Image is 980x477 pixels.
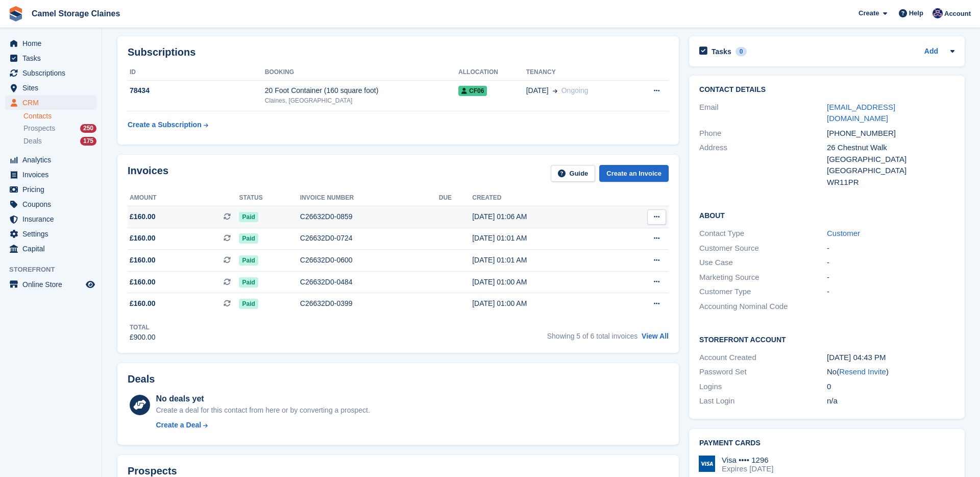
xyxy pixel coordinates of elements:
[699,86,954,94] h2: Contact Details
[23,111,96,121] a: Contacts
[80,124,96,133] div: 250
[5,66,96,80] a: menu
[699,228,827,240] div: Contact Type
[128,115,208,134] a: Create a Subscription
[924,46,938,58] a: Add
[300,233,439,244] div: C26632D0-0724
[827,243,954,254] div: -
[22,51,84,65] span: Tasks
[526,85,549,96] span: [DATE]
[22,227,84,241] span: Settings
[827,257,954,269] div: -
[5,153,96,167] a: menu
[699,456,715,472] img: Visa Logo
[128,46,669,58] h2: Subscriptions
[5,277,96,292] a: menu
[827,103,895,123] a: [EMAIL_ADDRESS][DOMAIN_NAME]
[827,366,954,378] div: No
[128,85,265,96] div: 78434
[699,272,827,283] div: Marketing Source
[827,352,954,364] div: [DATE] 04:43 PM
[22,277,84,292] span: Online Store
[827,177,954,188] div: WR11PR
[5,197,96,211] a: menu
[239,233,258,244] span: Paid
[827,142,954,154] div: 26 Chestnut Walk
[128,373,155,385] h2: Deals
[699,352,827,364] div: Account Created
[8,6,23,21] img: stora-icon-8386f47178a22dfd0bd8f6a31ec36ba5ce8667c1dd55bd0f319d3a0aa187defe.svg
[561,86,589,94] span: Ongoing
[130,298,156,309] span: £160.00
[130,211,156,222] span: £160.00
[472,211,614,222] div: [DATE] 01:06 AM
[5,212,96,226] a: menu
[909,8,923,18] span: Help
[23,136,96,147] a: Deals 175
[699,286,827,298] div: Customer Type
[22,242,84,256] span: Capital
[5,81,96,95] a: menu
[859,8,879,18] span: Create
[699,142,827,188] div: Address
[128,165,168,182] h2: Invoices
[128,465,177,477] h2: Prospects
[22,197,84,211] span: Coupons
[472,233,614,244] div: [DATE] 01:01 AM
[5,168,96,182] a: menu
[837,367,889,376] span: ( )
[84,278,96,291] a: Preview store
[23,124,55,133] span: Prospects
[300,211,439,222] div: C26632D0-0859
[156,420,370,431] a: Create a Deal
[239,255,258,266] span: Paid
[80,137,96,146] div: 175
[23,123,96,134] a: Prospects 250
[699,301,827,313] div: Accounting Nominal Code
[239,299,258,309] span: Paid
[22,36,84,51] span: Home
[827,286,954,298] div: -
[439,190,472,206] th: Due
[472,190,614,206] th: Created
[128,64,265,81] th: ID
[22,168,84,182] span: Invoices
[156,393,370,405] div: No deals yet
[5,96,96,110] a: menu
[827,128,954,139] div: [PHONE_NUMBER]
[699,243,827,254] div: Customer Source
[839,367,886,376] a: Resend Invite
[827,165,954,177] div: [GEOGRAPHIC_DATA]
[239,190,300,206] th: Status
[265,96,458,105] div: Claines, [GEOGRAPHIC_DATA]
[22,96,84,110] span: CRM
[722,456,773,465] div: Visa •••• 1296
[239,277,258,288] span: Paid
[5,227,96,241] a: menu
[23,136,42,146] span: Deals
[722,464,773,473] div: Expires [DATE]
[458,86,487,96] span: CF06
[944,9,971,19] span: Account
[699,381,827,393] div: Logins
[22,153,84,167] span: Analytics
[128,190,239,206] th: Amount
[130,255,156,266] span: £160.00
[22,212,84,226] span: Insurance
[300,277,439,288] div: C26632D0-0484
[699,366,827,378] div: Password Set
[827,272,954,283] div: -
[526,64,632,81] th: Tenancy
[22,66,84,80] span: Subscriptions
[22,182,84,197] span: Pricing
[827,229,860,237] a: Customer
[712,47,731,56] h2: Tasks
[130,277,156,288] span: £160.00
[699,334,954,344] h2: Storefront Account
[130,233,156,244] span: £160.00
[265,64,458,81] th: Booking
[599,165,669,182] a: Create an Invoice
[5,51,96,65] a: menu
[239,212,258,222] span: Paid
[128,120,202,130] div: Create a Subscription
